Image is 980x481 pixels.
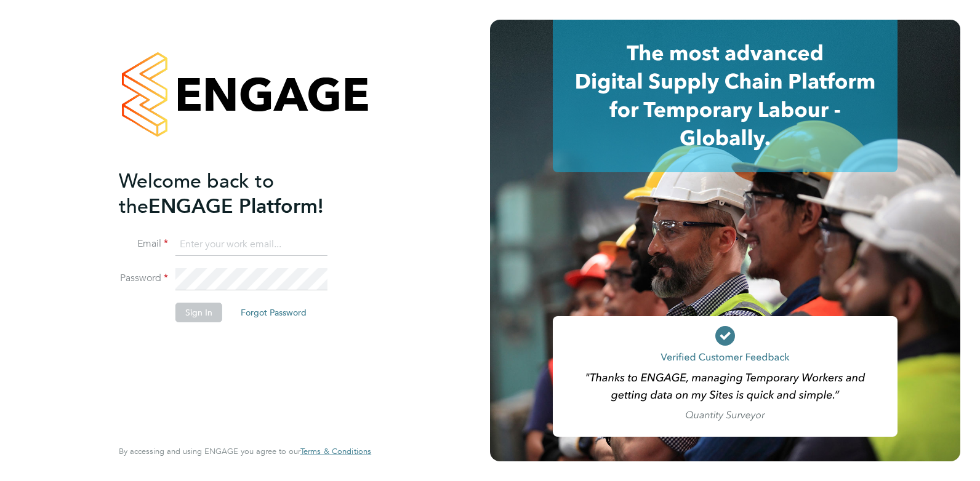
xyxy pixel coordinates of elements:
a: Terms & Conditions [300,447,371,456]
button: Forgot Password [231,303,316,322]
button: Sign In [175,303,222,322]
span: By accessing and using ENGAGE you agree to our [119,446,371,456]
input: Enter your work email... [175,234,327,256]
span: Welcome back to the [119,169,274,218]
label: Email [119,237,168,250]
label: Password [119,272,168,285]
span: Terms & Conditions [300,446,371,456]
h2: ENGAGE Platform! [119,169,359,219]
